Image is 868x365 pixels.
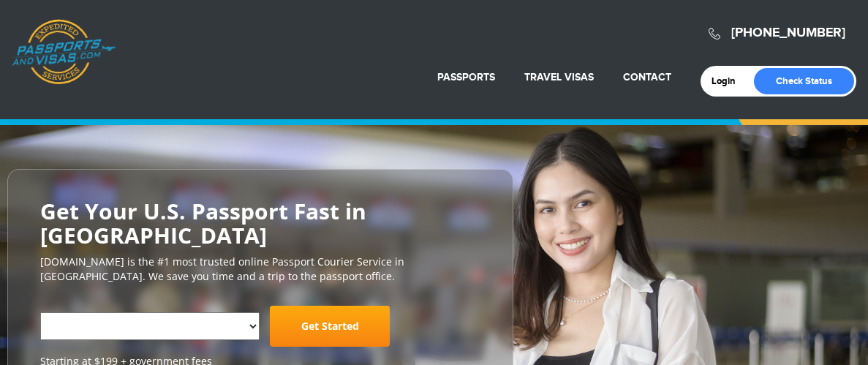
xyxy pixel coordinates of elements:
[524,71,594,83] a: Travel Visas
[40,199,480,247] h2: Get Your U.S. Passport Fast in [GEOGRAPHIC_DATA]
[623,71,671,83] a: Contact
[754,68,854,94] a: Check Status
[712,75,746,87] a: Login
[437,71,495,83] a: Passports
[12,19,116,85] a: Passports & [DOMAIN_NAME]
[40,255,480,284] p: [DOMAIN_NAME] is the #1 most trusted online Passport Courier Service in [GEOGRAPHIC_DATA]. We sav...
[270,306,390,347] a: Get Started
[731,25,845,41] a: [PHONE_NUMBER]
